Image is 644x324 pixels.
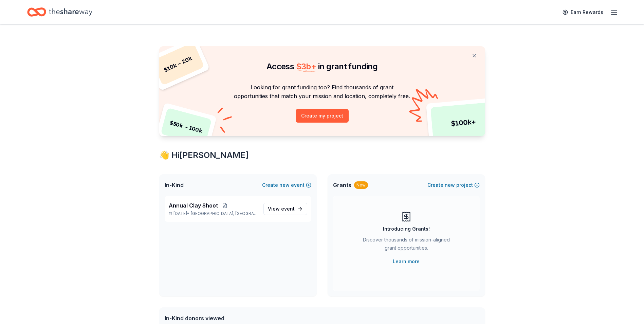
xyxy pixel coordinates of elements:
div: New [354,181,368,189]
a: Home [27,4,92,20]
div: In-Kind donors viewed [165,314,317,322]
span: new [445,181,455,189]
div: $ 10k – 20k [151,42,204,86]
a: View event [263,203,307,215]
div: Discover thousands of mission-aligned grant opportunities. [360,236,453,255]
span: $ 3b + [296,61,316,71]
div: Introducing Grants! [383,225,430,233]
button: Createnewevent [262,181,311,189]
div: 👋 Hi [PERSON_NAME] [159,150,485,161]
button: Createnewproject [427,181,480,189]
span: Access in grant funding [266,61,378,71]
span: event [281,206,295,212]
span: View [268,205,295,213]
button: Create my project [296,109,349,123]
span: Grants [333,181,351,189]
span: new [279,181,290,189]
p: [DATE] • [169,211,258,216]
a: Learn more [393,257,420,266]
span: In-Kind [165,181,184,189]
a: Earn Rewards [558,6,607,18]
span: [GEOGRAPHIC_DATA], [GEOGRAPHIC_DATA] [191,211,258,216]
p: Looking for grant funding too? Find thousands of grant opportunities that match your mission and ... [167,83,477,101]
span: Annual Clay Shoot [169,201,218,210]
